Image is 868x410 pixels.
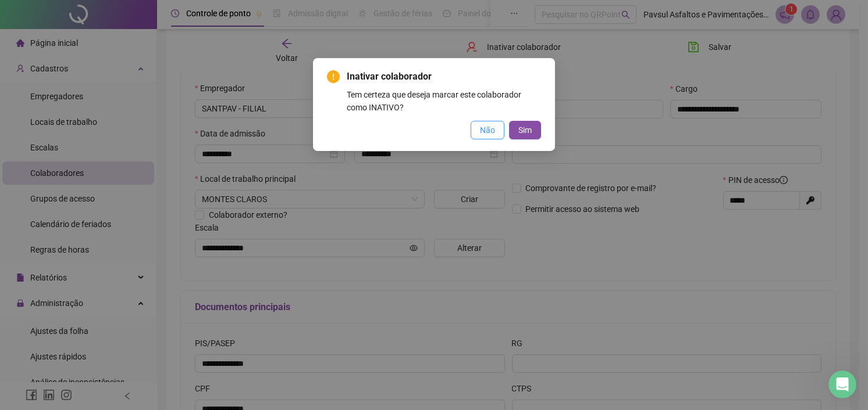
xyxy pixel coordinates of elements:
button: Não [471,121,504,139]
div: Tem certeza que deseja marcar este colaborador como INATIVO? [347,88,541,114]
span: Inativar colaborador [347,70,541,84]
span: Sim [518,124,532,136]
button: Sim [509,121,541,139]
span: exclamation-circle [327,70,340,83]
span: Não [480,124,495,136]
iframe: Intercom live chat [828,371,856,398]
